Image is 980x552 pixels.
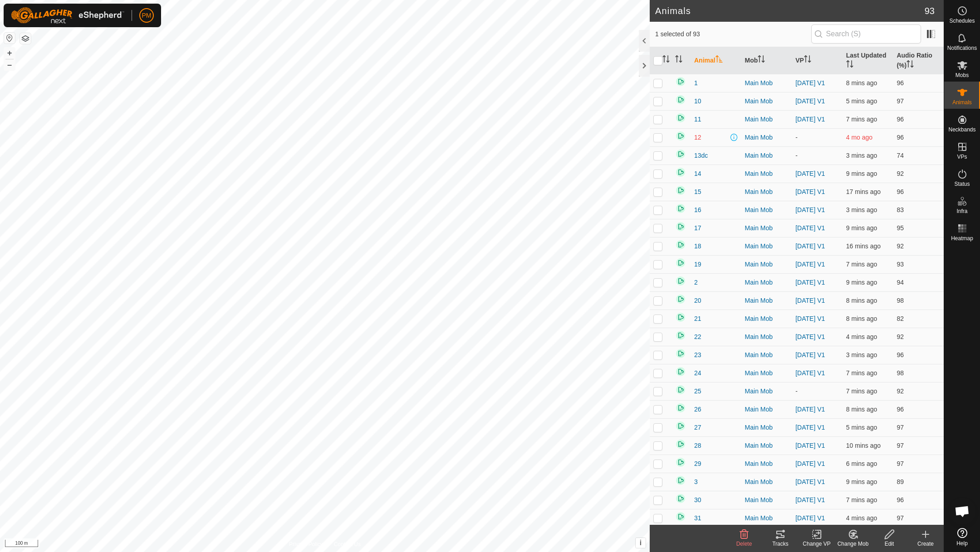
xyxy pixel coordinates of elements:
div: Main Mob [745,115,789,124]
span: 15 Oct 2025, 6:45 am [846,406,877,413]
span: VPs [957,154,967,160]
span: 96 [897,116,904,123]
p-sorticon: Activate to sort [906,62,914,69]
div: Main Mob [745,477,789,487]
img: returning on [675,511,686,522]
span: 7 June 2025, 4:45 pm [846,134,872,141]
span: 98 [897,369,904,377]
span: 18 [694,242,701,251]
p-sorticon: Activate to sort [804,57,811,64]
div: Main Mob [745,151,789,160]
span: 11 [694,115,701,124]
h2: Animals [655,5,925,16]
span: 94 [897,279,904,286]
span: 89 [897,478,904,485]
span: 96 [897,188,904,195]
span: 97 [897,442,904,449]
span: 22 [694,332,701,342]
th: Animal [691,47,741,74]
img: returning on [675,493,686,504]
app-display-virtual-paddock-transition: - [795,152,798,159]
a: Help [944,524,980,550]
span: 15 Oct 2025, 6:46 am [846,261,877,268]
span: Delete [736,541,752,547]
div: Tracks [762,540,799,548]
div: Open chat [949,498,976,525]
span: 98 [897,297,904,304]
div: Main Mob [745,314,789,324]
div: Main Mob [745,296,789,305]
a: [DATE] V1 [795,261,825,268]
span: 15 Oct 2025, 6:36 am [846,188,881,195]
a: [DATE] V1 [795,279,825,286]
a: [DATE] V1 [795,97,825,105]
th: Last Updated [843,47,893,74]
div: Create [907,540,944,548]
div: Edit [871,540,907,548]
div: Main Mob [745,242,789,251]
span: 15 Oct 2025, 6:44 am [846,478,877,485]
button: i [636,538,646,548]
th: Audio Ratio (%) [893,47,944,74]
span: 28 [694,441,701,450]
p-sorticon: Activate to sort [715,57,723,64]
a: [DATE] V1 [795,79,825,87]
span: 15 Oct 2025, 6:46 am [846,387,877,395]
span: 15 Oct 2025, 6:46 am [846,116,877,123]
div: Main Mob [745,441,789,450]
a: [DATE] V1 [795,297,825,304]
app-display-virtual-paddock-transition: - [795,387,798,395]
div: Main Mob [745,350,789,360]
span: 21 [694,314,701,324]
div: Main Mob [745,368,789,378]
p-sorticon: Activate to sort [662,57,670,64]
a: [DATE] V1 [795,351,825,358]
a: [DATE] V1 [795,460,825,467]
span: 19 [694,260,701,269]
img: returning on [675,149,686,160]
div: Main Mob [745,387,789,396]
span: 97 [897,460,904,467]
img: returning on [675,439,686,450]
span: 92 [897,333,904,340]
img: returning on [675,294,686,305]
span: 14 [694,169,701,179]
span: 93 [925,4,935,18]
a: [DATE] V1 [795,315,825,322]
span: 96 [897,406,904,413]
span: 1 [694,78,698,88]
span: 15 Oct 2025, 6:46 am [846,496,877,504]
button: Reset Map [4,33,15,44]
a: [DATE] V1 [795,242,825,250]
span: 92 [897,387,904,395]
span: Infra [956,208,967,214]
div: Main Mob [745,78,789,88]
p-sorticon: Activate to sort [846,62,853,69]
img: returning on [675,185,686,196]
p-sorticon: Activate to sort [675,57,682,64]
span: 15 Oct 2025, 6:37 am [846,242,881,250]
div: Change VP [799,540,835,548]
a: [DATE] V1 [795,206,825,213]
a: [DATE] V1 [795,188,825,195]
span: 15 Oct 2025, 6:46 am [846,369,877,377]
img: returning on [675,112,686,123]
span: 97 [897,424,904,431]
div: Main Mob [745,495,789,505]
img: returning on [675,366,686,377]
span: 96 [897,79,904,87]
div: Main Mob [745,223,789,233]
span: 93 [897,261,904,268]
span: 15 Oct 2025, 6:45 am [846,297,877,304]
span: 15 Oct 2025, 6:44 am [846,170,877,177]
span: 15 Oct 2025, 6:47 am [846,460,877,467]
img: returning on [675,167,686,178]
span: Heatmap [951,236,973,241]
span: 16 [694,205,701,215]
span: 92 [897,170,904,177]
span: 74 [897,152,904,159]
span: 15 Oct 2025, 6:45 am [846,315,877,322]
span: 23 [694,350,701,360]
span: Mobs [955,73,969,78]
a: [DATE] V1 [795,478,825,485]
